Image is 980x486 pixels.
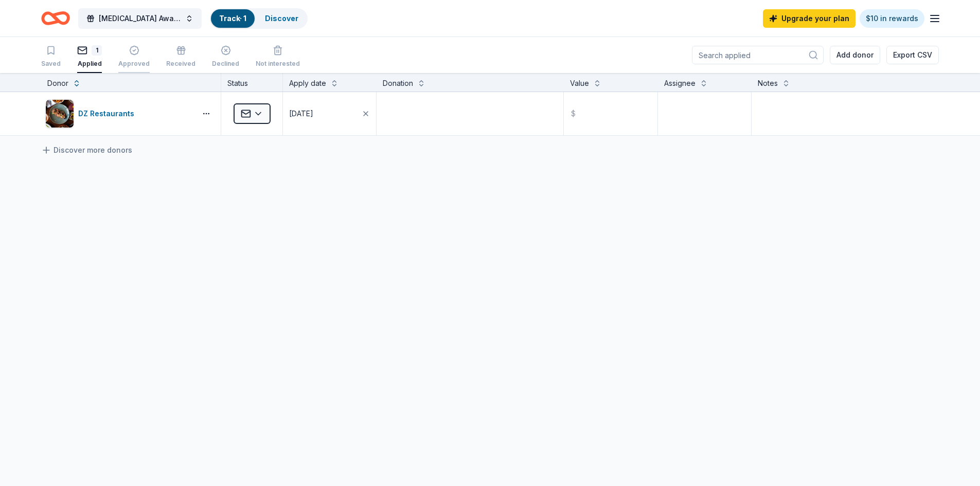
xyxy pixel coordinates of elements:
div: Notes [758,77,778,89]
a: $10 in rewards [860,9,924,28]
button: Received [166,41,195,73]
button: [MEDICAL_DATA] Awareness Raffle [78,8,202,29]
a: Discover [265,14,298,23]
button: Declined [212,41,239,73]
a: Track· 1 [219,14,246,23]
a: Discover more donors [41,144,132,156]
button: Saved [41,41,61,73]
div: Saved [41,60,61,68]
div: Apply date [289,77,326,89]
button: 1Applied [77,41,102,73]
div: Not interested [256,60,300,68]
div: Donation [383,77,413,89]
a: Upgrade your plan [763,9,856,28]
div: Status [221,73,283,92]
div: Received [166,60,195,68]
div: Declined [212,60,239,68]
button: Image for DZ RestaurantsDZ Restaurants [45,99,192,128]
button: Export CSV [886,46,939,64]
button: Not interested [256,41,300,73]
div: Donor [47,77,68,89]
button: [DATE] [283,92,376,135]
div: Applied [77,60,102,68]
div: 1 [92,45,102,56]
div: Assignee [664,77,696,89]
div: Approved [118,60,150,68]
button: Approved [118,41,150,73]
div: Value [570,77,589,89]
a: Home [41,6,70,30]
img: Image for DZ Restaurants [46,100,74,128]
button: Add donor [830,46,880,64]
span: [MEDICAL_DATA] Awareness Raffle [99,12,181,25]
input: Search applied [692,46,824,64]
div: [DATE] [289,107,313,120]
button: Track· 1Discover [210,8,308,29]
div: DZ Restaurants [78,107,138,120]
